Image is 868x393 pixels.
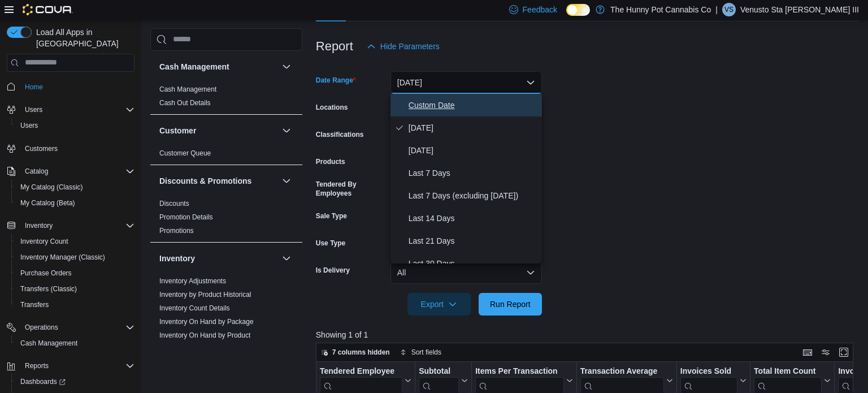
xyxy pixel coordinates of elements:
[159,213,213,222] span: Promotion Details
[32,27,134,49] span: Load All Apps in [GEOGRAPHIC_DATA]
[715,3,718,16] p: |
[150,146,302,165] div: Customer
[566,16,567,16] span: Dark Mode
[409,257,537,270] span: Last 30 Days
[2,102,139,118] button: Users
[490,299,531,310] span: Run Report
[159,61,229,72] h3: Cash Management
[362,35,444,58] button: Hide Parameters
[16,235,73,248] a: Inventory Count
[159,253,277,264] button: Inventory
[159,318,254,326] a: Inventory On Hand by Package
[396,346,446,359] button: Sort fields
[11,335,139,351] button: Cash Management
[159,277,226,285] a: Inventory Adjustments
[16,251,134,264] span: Inventory Manager (Classic)
[159,149,211,158] span: Customer Queue
[20,219,134,232] span: Inventory
[20,300,49,309] span: Transfers
[150,83,302,114] div: Cash Management
[159,149,211,157] a: Customer Queue
[159,290,251,299] span: Inventory by Product Historical
[159,291,251,299] a: Inventory by Product Historical
[159,175,251,187] h3: Discounts & Promotions
[837,346,850,359] button: Enter fullscreen
[159,125,196,136] h3: Customer
[159,344,228,353] span: Inventory Transactions
[20,237,68,246] span: Inventory Count
[159,253,195,264] h3: Inventory
[16,235,134,248] span: Inventory Count
[280,174,293,188] button: Discounts & Promotions
[380,41,440,52] span: Hide Parameters
[316,157,345,166] label: Products
[20,321,134,334] span: Operations
[419,366,459,377] div: Subtotal
[25,361,49,370] span: Reports
[2,163,139,179] button: Catalog
[390,261,542,284] button: All
[16,266,76,280] a: Purchase Orders
[754,366,822,377] div: Total Item Count
[332,348,390,357] span: 7 columns hidden
[159,199,189,208] span: Discounts
[2,140,139,157] button: Customers
[11,234,139,249] button: Inventory Count
[11,249,139,265] button: Inventory Manager (Classic)
[20,321,63,334] button: Operations
[11,297,139,313] button: Transfers
[566,4,590,16] input: Dark Mode
[580,366,663,377] div: Transaction Average
[20,253,105,262] span: Inventory Manager (Classic)
[11,281,139,297] button: Transfers (Classic)
[316,239,345,248] label: Use Type
[479,293,542,316] button: Run Report
[316,76,356,85] label: Date Range
[16,375,70,388] a: Dashboards
[411,348,441,357] span: Sort fields
[320,366,402,377] div: Tendered Employee
[25,83,43,92] span: Home
[11,265,139,281] button: Purchase Orders
[20,359,134,373] span: Reports
[390,71,542,94] button: [DATE]
[316,211,347,221] label: Sale Type
[20,80,134,94] span: Home
[819,346,832,359] button: Display options
[409,144,537,157] span: [DATE]
[16,282,81,296] a: Transfers (Classic)
[16,336,82,350] a: Cash Management
[20,80,47,94] a: Home
[25,221,53,230] span: Inventory
[407,293,471,316] button: Export
[280,124,293,137] button: Customer
[316,40,353,53] h3: Report
[11,179,139,195] button: My Catalog (Classic)
[16,298,53,312] a: Transfers
[16,282,134,296] span: Transfers (Classic)
[159,61,277,72] button: Cash Management
[280,60,293,74] button: Cash Management
[316,329,859,340] p: Showing 1 of 1
[25,144,58,153] span: Customers
[20,103,47,116] button: Users
[409,189,537,202] span: Last 7 Days (excluding [DATE])
[390,94,542,264] div: Select listbox
[159,99,211,107] a: Cash Out Details
[20,142,62,156] a: Customers
[409,121,537,135] span: [DATE]
[11,118,139,133] button: Users
[409,234,537,248] span: Last 21 Days
[159,227,194,235] a: Promotions
[159,213,213,221] a: Promotion Details
[280,252,293,265] button: Inventory
[150,197,302,242] div: Discounts & Promotions
[2,79,139,95] button: Home
[20,219,57,232] button: Inventory
[159,85,216,94] span: Cash Management
[159,125,277,136] button: Customer
[2,319,139,335] button: Operations
[316,180,386,198] label: Tendered By Employees
[20,359,53,373] button: Reports
[20,121,38,130] span: Users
